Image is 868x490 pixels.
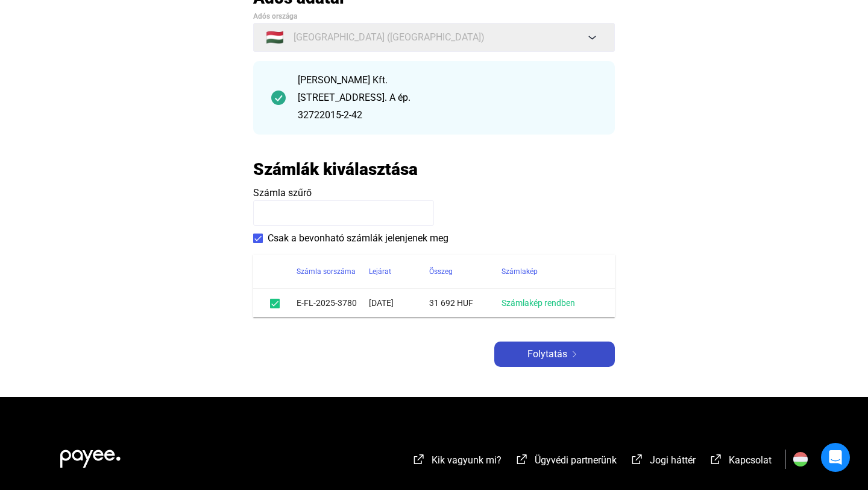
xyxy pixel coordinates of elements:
img: HU.svg [793,452,808,466]
h2: Számlák kiválasztása [253,159,418,180]
span: Ügyvédi partnerünk [535,454,617,466]
div: Összeg [429,264,502,279]
span: Csak a bevonható számlák jelenjenek meg [268,231,448,246]
span: Számla szűrő [253,187,312,199]
span: Jogi háttér [650,454,696,466]
span: Adós országa [253,12,297,21]
a: external-link-whiteKik vagyunk mi? [412,456,502,468]
div: 32722015-2-42 [298,108,597,122]
div: Számlakép [502,264,538,279]
td: E-FL-2025-3780 [297,288,369,317]
img: external-link-white [515,453,529,465]
div: [PERSON_NAME] Kft. [298,73,597,87]
img: white-payee-white-dot.svg [60,443,121,468]
div: Számla sorszáma [297,264,369,279]
div: Open Intercom Messenger [821,443,850,472]
img: external-link-white [630,453,644,465]
img: external-link-white [412,453,426,465]
img: external-link-white [709,453,723,465]
div: Számla sorszáma [297,264,356,279]
a: external-link-whiteKapcsolat [709,456,772,468]
img: checkmark-darker-green-circle [271,91,286,105]
button: 🇭🇺[GEOGRAPHIC_DATA] ([GEOGRAPHIC_DATA]) [253,23,615,52]
span: 🇭🇺 [266,30,284,45]
span: Kik vagyunk mi? [432,454,502,466]
a: Számlakép rendben [502,298,575,308]
a: external-link-whiteÜgyvédi partnerünk [515,456,617,468]
button: Folytatásarrow-right-white [494,342,615,367]
img: arrow-right-white [567,351,582,357]
div: Lejárat [369,264,391,279]
div: Összeg [429,264,453,279]
span: Folytatás [527,347,567,361]
div: Lejárat [369,264,429,279]
a: external-link-whiteJogi háttér [630,456,696,468]
div: Számlakép [502,264,600,279]
span: [GEOGRAPHIC_DATA] ([GEOGRAPHIC_DATA]) [294,30,485,45]
td: 31 692 HUF [429,288,502,317]
span: Kapcsolat [729,454,772,466]
td: [DATE] [369,288,429,317]
div: [STREET_ADDRESS]. A ép. [298,91,597,105]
